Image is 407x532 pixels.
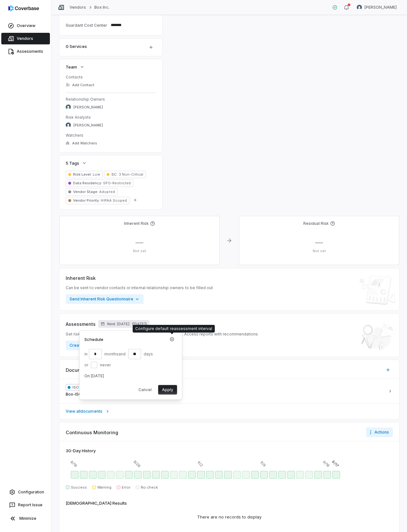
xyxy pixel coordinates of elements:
[287,471,295,479] div: Sep 12 - Success
[197,471,205,479] div: Sep 2 - Success
[122,485,130,490] span: Error
[84,351,88,356] span: in
[66,285,213,290] span: Can be sent to vendor contacts or internal relationship owners to be filled out
[66,160,79,166] span: 5 Tags
[103,351,127,356] span: month s and
[71,471,79,479] div: Aug 19 - Success
[70,459,79,468] span: 8/19
[143,471,151,479] div: Aug 27 - Success
[132,459,142,469] span: 8/26
[73,198,100,203] span: Vendor Priority :
[73,172,92,177] span: Risk Level :
[364,5,397,10] span: [PERSON_NAME]
[152,471,160,479] div: Aug 28 - Success
[84,362,88,367] span: or
[89,349,102,359] input: Months
[98,320,149,328] button: Next: [DATE]([DATE])
[94,5,109,10] a: Box Inc.
[66,332,258,337] span: Get risk scores, document analysis, and critical issue insights. Access reports with recommendations
[233,471,241,479] div: Sep 6 - Success
[107,322,129,326] span: Next: [DATE]
[323,471,331,479] div: Yesterday - Success
[3,486,49,498] a: Configuration
[66,97,156,102] dt: Relationship Owners
[128,349,141,359] input: Days
[59,379,399,403] button: ISO 27001 CertificateBox-ISO-Certificate-27001-27017-27018-and-27701.pdf
[206,471,214,479] div: Sep 3 - Success
[64,157,89,169] button: 5 Tags
[1,46,50,57] a: Assessments
[66,384,113,390] span: ISO 27001 Certificate
[224,471,232,479] div: Sep 5 - Success
[158,385,177,394] button: Apply
[242,471,250,479] div: Sep 7 - Success
[97,485,111,490] span: Warning
[91,362,97,368] button: Never schedule assessment
[70,5,86,10] a: Vendors
[366,427,393,437] button: Actions
[179,471,187,479] div: Aug 31 - Success
[66,341,112,350] button: Create Assessment
[72,141,97,146] span: Add Watchers
[17,36,33,41] span: Vendors
[107,471,115,479] div: Aug 23 - Success
[116,471,124,479] div: Aug 24 - Success
[66,133,156,138] dt: Watchers
[353,3,401,12] button: Jesse Nord avatar[PERSON_NAME]
[196,460,204,468] span: 9/2
[100,362,111,367] span: never
[92,172,100,177] span: Low
[332,471,340,479] div: Today - Success
[260,471,268,479] div: Sep 9 - Success
[89,471,97,479] div: Aug 21 - Success
[314,471,322,479] div: Sep 15 - Success
[141,485,158,490] span: No check
[73,105,103,110] span: [PERSON_NAME]
[1,33,50,44] a: Vendors
[17,23,35,28] span: Overview
[170,471,178,479] div: Aug 30 - Success
[98,471,106,479] div: Aug 22 - Success
[73,181,102,185] span: Data Residency :
[66,392,176,397] span: Box-ISO-Certificate-27001-27017-27018-and-27701.pdf
[296,471,304,479] div: Sep 13 - Success
[305,471,313,479] div: Sep 14 - Success
[322,459,331,468] span: 9/16
[17,49,43,54] span: Assessments
[64,61,87,73] button: Team
[259,460,267,468] span: 9/9
[278,471,286,479] div: Sep 11 - Success
[73,123,103,128] span: [PERSON_NAME]
[8,5,39,12] img: logo-D7KZi-bG.svg
[66,275,96,281] span: Inherent Risk
[66,448,96,454] div: 30 -Day History
[73,189,98,194] span: Vendor Stage :
[80,471,88,479] div: Aug 20 - Success
[251,471,259,479] div: Sep 8 - Success
[66,429,118,436] span: Continuous Monitoring
[161,471,169,479] div: Aug 29 - Success
[189,506,269,528] div: There are no records to display
[66,367,91,373] span: Documents
[66,64,77,70] span: Team
[136,238,143,247] span: —
[303,221,329,226] h4: Residual Risk
[135,326,212,331] div: Configure default reassessment interval
[142,351,154,356] span: day s
[66,294,144,304] button: Send Inherent Risk Questionnaire
[19,516,36,521] span: Minimize
[125,471,133,479] div: Aug 25 - Success
[3,512,49,525] button: Minimize
[66,115,156,120] dt: Risk Analysts
[134,471,142,479] div: Aug 26 - Success
[269,471,277,479] div: Sep 10 - Success
[66,123,71,128] img: Jesse Nord avatar
[124,221,149,226] h4: Inherent Risk
[118,172,143,177] span: 3 Non-Critical
[102,181,130,185] span: SPD-Restricted
[18,490,44,495] span: Configuration
[66,23,108,28] div: Guardant Cost Center
[188,471,196,479] div: Sep 1 - Success
[64,79,96,91] button: Add Contact
[1,20,50,32] a: Overview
